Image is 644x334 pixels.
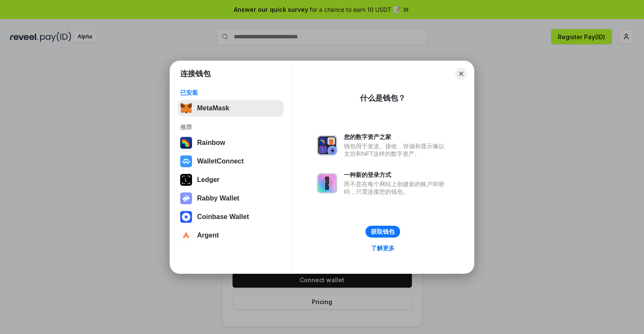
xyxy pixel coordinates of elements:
button: Close [455,68,467,80]
div: 而不是在每个网站上创建新的账户和密码，只需连接您的钱包。 [344,180,449,195]
div: 推荐 [180,123,281,131]
div: 钱包用于发送、接收、存储和显示像以太坊和NFT这样的数字资产。 [344,142,449,158]
img: svg+xml,%3Csvg%20xmlns%3D%22http%3A%2F%2Fwww.w3.org%2F2000%2Fsvg%22%20fill%3D%22none%22%20viewBox... [317,173,337,193]
button: Argent [178,227,284,244]
div: 什么是钱包？ [360,93,406,103]
div: Argent [197,232,219,239]
button: Coinbase Wallet [178,208,284,225]
img: svg+xml,%3Csvg%20width%3D%2228%22%20height%3D%2228%22%20viewBox%3D%220%200%2028%2028%22%20fill%3D... [180,155,192,167]
div: 了解更多 [371,244,395,252]
div: Rabby Wallet [197,195,239,202]
div: Rainbow [197,139,225,147]
img: svg+xml,%3Csvg%20width%3D%22120%22%20height%3D%22120%22%20viewBox%3D%220%200%20120%20120%22%20fil... [180,137,192,149]
a: 了解更多 [366,243,400,254]
div: 获取钱包 [371,228,395,235]
button: Ledger [178,171,284,188]
div: Coinbase Wallet [197,213,249,221]
button: MetaMask [178,100,284,117]
h1: 连接钱包 [180,69,211,79]
img: svg+xml,%3Csvg%20width%3D%2228%22%20height%3D%2228%22%20viewBox%3D%220%200%2028%2028%22%20fill%3D... [180,230,192,241]
img: svg+xml,%3Csvg%20width%3D%2228%22%20height%3D%2228%22%20viewBox%3D%220%200%2028%2028%22%20fill%3D... [180,211,192,223]
div: WalletConnect [197,158,244,165]
button: Rabby Wallet [178,190,284,207]
button: 获取钱包 [365,226,400,238]
div: 您的数字资产之家 [344,133,449,141]
img: svg+xml,%3Csvg%20xmlns%3D%22http%3A%2F%2Fwww.w3.org%2F2000%2Fsvg%22%20fill%3D%22none%22%20viewBox... [180,192,192,204]
div: MetaMask [197,104,229,112]
button: Rainbow [178,134,284,151]
img: svg+xml,%3Csvg%20xmlns%3D%22http%3A%2F%2Fwww.w3.org%2F2000%2Fsvg%22%20width%3D%2228%22%20height%3... [180,174,192,186]
img: svg+xml,%3Csvg%20xmlns%3D%22http%3A%2F%2Fwww.w3.org%2F2000%2Fsvg%22%20fill%3D%22none%22%20viewBox... [317,135,337,155]
div: 一种新的登录方式 [344,171,449,179]
div: 已安装 [180,89,281,96]
img: svg+xml,%3Csvg%20fill%3D%22none%22%20height%3D%2233%22%20viewBox%3D%220%200%2035%2033%22%20width%... [180,102,192,114]
button: WalletConnect [178,153,284,170]
div: Ledger [197,176,219,184]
